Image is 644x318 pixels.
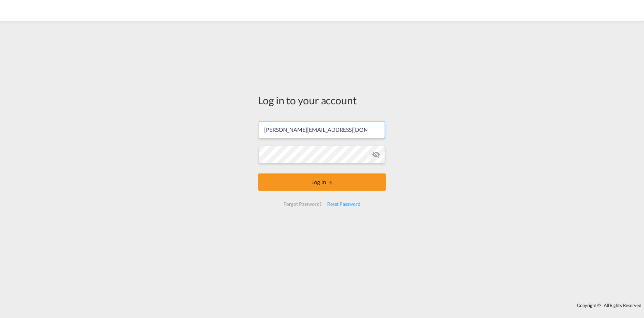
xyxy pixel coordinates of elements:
[372,150,380,159] md-icon: icon-eye-off
[258,173,386,191] button: LOGIN
[281,198,324,210] div: Forgot Password?
[259,121,385,138] input: Enter email/phone number
[324,198,363,210] div: Reset Password
[258,93,386,107] div: Log in to your account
